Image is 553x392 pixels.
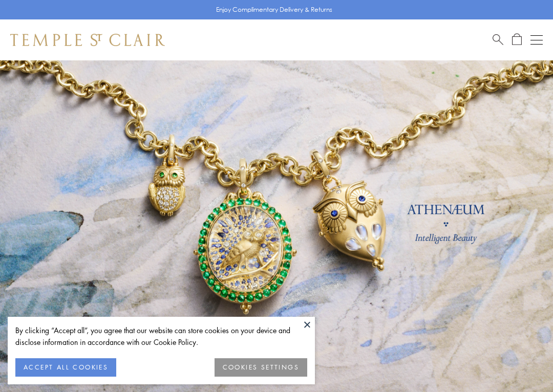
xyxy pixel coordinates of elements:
div: By clicking “Accept all”, you agree that our website can store cookies on your device and disclos... [15,324,307,348]
img: Temple St. Clair [10,34,165,46]
p: Enjoy Complimentary Delivery & Returns [216,5,332,15]
button: Open navigation [530,34,543,46]
button: ACCEPT ALL COOKIES [15,358,116,377]
button: COOKIES SETTINGS [215,358,307,377]
iframe: Gorgias live chat messenger [502,344,543,382]
a: Search [493,33,503,46]
a: Open Shopping Bag [512,33,522,46]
